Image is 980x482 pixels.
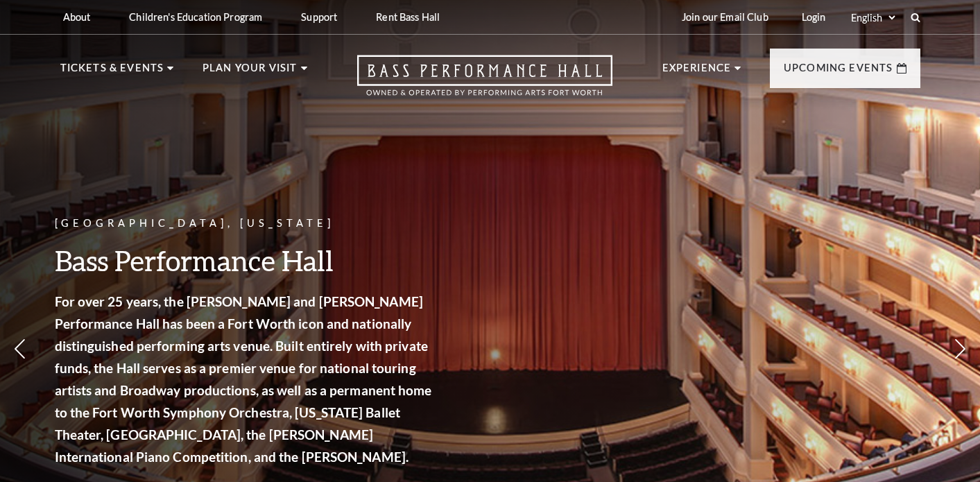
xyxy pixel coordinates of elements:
[203,60,298,85] p: Plan Your Visit
[60,60,164,85] p: Tickets & Events
[55,293,432,465] strong: For over 25 years, the [PERSON_NAME] and [PERSON_NAME] Performance Hall has been a Fort Worth ico...
[301,11,337,23] p: Support
[848,11,897,24] select: Select:
[662,60,732,85] p: Experience
[63,11,91,23] p: About
[55,243,436,278] h3: Bass Performance Hall
[376,11,440,23] p: Rent Bass Hall
[784,60,893,85] p: Upcoming Events
[129,11,262,23] p: Children's Education Program
[55,215,436,232] p: [GEOGRAPHIC_DATA], [US_STATE]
